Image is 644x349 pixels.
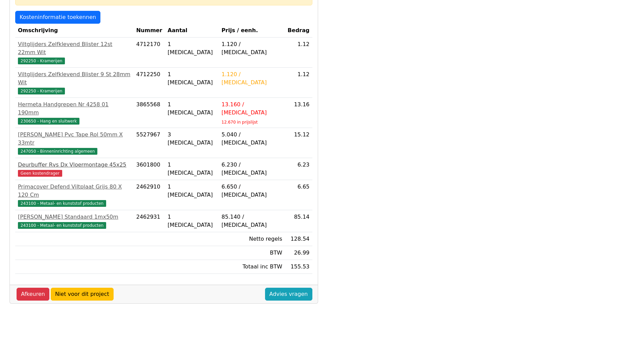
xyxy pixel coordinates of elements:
[134,68,165,98] td: 4712250
[285,98,312,128] td: 13.16
[15,11,100,24] a: Kosteninformatie toekennen
[134,24,165,38] th: Nummer
[219,246,285,260] td: BTW
[285,260,312,274] td: 155.53
[285,158,312,180] td: 6.23
[134,98,165,128] td: 3865568
[134,210,165,232] td: 2462931
[221,161,282,177] div: 6.230 / [MEDICAL_DATA]
[168,40,216,57] div: 1 [MEDICAL_DATA]
[18,183,131,199] div: Primacover Defend Viltplaat Grijs 80 X 120 Cm
[18,88,65,94] span: 292250 - Kramerijen
[18,161,131,169] div: Deurbuffer Rvs Dx Vloermontage 45x25
[17,288,49,301] a: Afkeuren
[165,24,219,38] th: Aantal
[168,131,216,147] div: 3 [MEDICAL_DATA]
[18,170,62,177] span: Geen kostendrager
[221,131,282,147] div: 5.040 / [MEDICAL_DATA]
[134,38,165,68] td: 4712170
[221,101,282,117] div: 13.160 / [MEDICAL_DATA]
[18,213,131,221] div: [PERSON_NAME] Standaard 1mx50m
[168,70,216,87] div: 1 [MEDICAL_DATA]
[221,183,282,199] div: 6.650 / [MEDICAL_DATA]
[18,101,131,117] div: Hermeta Handgrepen Nr 4258 01 190mm
[221,40,282,57] div: 1.120 / [MEDICAL_DATA]
[134,158,165,180] td: 3601800
[18,131,131,147] div: [PERSON_NAME] Pvc Tape Rol 50mm X 33mtr
[285,128,312,158] td: 15.12
[219,260,285,274] td: Totaal inc BTW
[18,200,106,207] span: 243100 - Metaal- en kunststof producten
[219,232,285,246] td: Netto regels
[18,40,131,57] div: Viltglijders Zelfklevend Blister 12st 22mm Wit
[221,70,282,87] div: 1.120 / [MEDICAL_DATA]
[285,38,312,68] td: 1.12
[285,68,312,98] td: 1.12
[221,120,258,125] sub: 12.670 in prijslijst
[285,210,312,232] td: 85.14
[285,24,312,38] th: Bedrag
[18,183,131,207] a: Primacover Defend Viltplaat Grijs 80 X 120 Cm243100 - Metaal- en kunststof producten
[15,24,134,38] th: Omschrijving
[18,70,131,87] div: Viltglijders Zelfklevend Blister 9 St 28mm Wit
[285,246,312,260] td: 26.99
[221,213,282,229] div: 85.140 / [MEDICAL_DATA]
[168,101,216,117] div: 1 [MEDICAL_DATA]
[285,180,312,210] td: 6.65
[18,131,131,155] a: [PERSON_NAME] Pvc Tape Rol 50mm X 33mtr247050 - Binneninrichting algemeen
[18,101,131,125] a: Hermeta Handgrepen Nr 4258 01 190mm230650 - Hang en sluitwerk
[18,58,65,64] span: 292250 - Kramerijen
[265,288,312,301] a: Advies vragen
[18,118,79,125] span: 230650 - Hang en sluitwerk
[168,161,216,177] div: 1 [MEDICAL_DATA]
[18,70,131,95] a: Viltglijders Zelfklevend Blister 9 St 28mm Wit292250 - Kramerijen
[134,128,165,158] td: 5527967
[168,213,216,229] div: 1 [MEDICAL_DATA]
[285,232,312,246] td: 128.54
[18,213,131,229] a: [PERSON_NAME] Standaard 1mx50m243100 - Metaal- en kunststof producten
[18,222,106,229] span: 243100 - Metaal- en kunststof producten
[134,180,165,210] td: 2462910
[168,183,216,199] div: 1 [MEDICAL_DATA]
[18,161,131,177] a: Deurbuffer Rvs Dx Vloermontage 45x25Geen kostendrager
[18,148,97,155] span: 247050 - Binneninrichting algemeen
[18,40,131,65] a: Viltglijders Zelfklevend Blister 12st 22mm Wit292250 - Kramerijen
[219,24,285,38] th: Prijs / eenh.
[51,288,114,301] a: Niet voor dit project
